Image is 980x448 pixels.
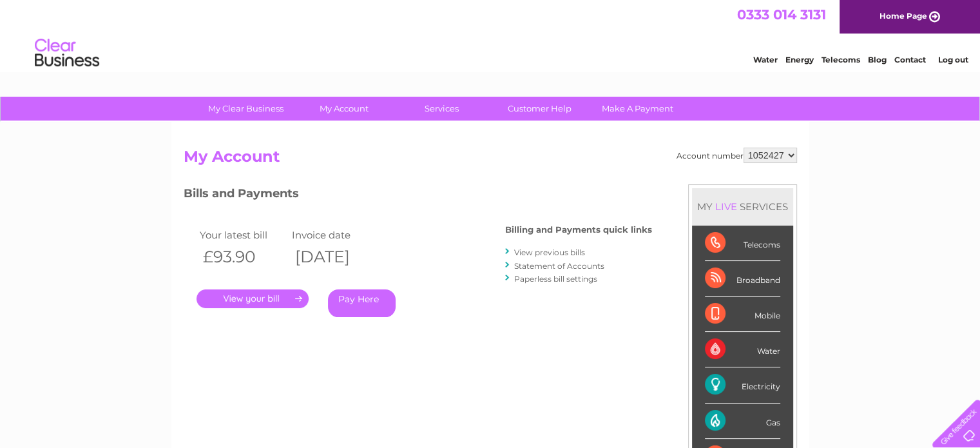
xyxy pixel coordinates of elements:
a: Blog [868,55,887,64]
div: Mobile [705,297,780,332]
div: Electricity [705,367,780,403]
a: My Account [291,97,397,121]
a: View previous bills [514,248,585,257]
td: Your latest bill [197,226,289,244]
h3: Bills and Payments [184,184,652,207]
img: logo.png [34,34,100,73]
div: Telecoms [705,226,780,261]
a: Log out [937,55,968,64]
th: £93.90 [197,244,289,270]
div: MY SERVICES [692,188,793,225]
th: [DATE] [289,244,381,270]
h4: Billing and Payments quick links [505,225,652,235]
a: Paperless bill settings [514,274,597,284]
a: Water [753,55,778,64]
div: Water [705,332,780,367]
a: Energy [785,55,814,64]
a: 0333 014 3131 [737,6,826,23]
div: Gas [705,404,780,439]
h2: My Account [184,148,797,172]
td: Invoice date [289,226,381,244]
a: My Clear Business [193,97,299,121]
a: Pay Here [328,289,396,317]
div: LIVE [713,200,740,213]
a: Services [389,97,495,121]
a: Customer Help [486,97,593,121]
div: Account number [677,148,797,163]
div: Broadband [705,261,780,297]
a: . [197,289,309,308]
a: Statement of Accounts [514,261,604,271]
a: Contact [894,55,926,64]
a: Telecoms [821,55,860,64]
a: Make A Payment [584,97,691,121]
div: Clear Business is a trading name of Verastar Limited (registered in [GEOGRAPHIC_DATA] No. 3667643... [186,7,795,63]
